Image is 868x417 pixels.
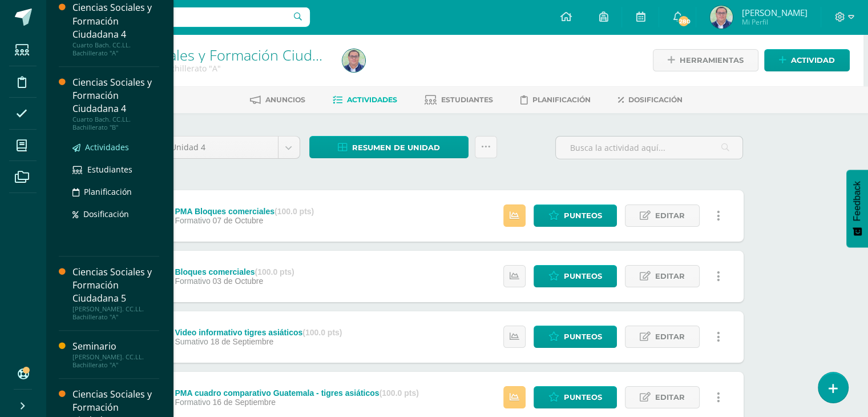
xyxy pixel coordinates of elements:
a: Anuncios [250,91,305,109]
span: Actividad [791,50,835,71]
a: Actividades [72,141,159,154]
span: 07 de Octubre [213,216,264,225]
span: Estudiantes [441,95,493,104]
span: Formativo [175,216,210,225]
div: Ciencias Sociales y Formación Ciudadana 4 [72,1,159,41]
div: Bloques comerciales [175,267,294,276]
span: Actividades [347,95,397,104]
span: Punteos [564,266,602,287]
span: 16 de Septiembre [213,398,276,407]
div: [PERSON_NAME]. CC.LL. Bachillerato "A" [72,353,159,369]
h1: Ciencias Sociales y Formación Ciudadana 4 [84,47,329,63]
span: 18 de Septiembre [211,337,274,346]
a: Ciencias Sociales y Formación Ciudadana 5[PERSON_NAME]. CC.LL. Bachillerato "A" [72,266,159,321]
strong: (100.0 pts) [302,328,342,337]
a: Estudiantes [425,91,493,109]
input: Busca un usuario... [53,7,310,27]
div: PMA Bloques comerciales [175,207,314,216]
span: Feedback [852,181,862,221]
a: Planificación [520,91,591,109]
span: [PERSON_NAME] [741,7,807,18]
a: Dosificación [618,91,683,109]
div: Ciencias Sociales y Formación Ciudadana 5 [72,266,159,305]
a: Actividad [764,49,850,71]
a: Unidad 4 [162,137,300,158]
span: Punteos [564,387,602,408]
a: Punteos [534,326,617,348]
span: Herramientas [680,50,744,71]
div: [PERSON_NAME]. CC.LL. Bachillerato "A" [72,305,159,321]
img: eac5640a810b8dcfe6ce893a14069202.png [342,49,365,72]
a: Ciencias Sociales y Formación Ciudadana 4 [84,45,364,65]
div: Video informativo tigres asiáticos [175,328,342,337]
span: Planificación [532,95,591,104]
span: Punteos [564,205,602,226]
span: Dosificación [628,95,683,104]
span: Resumen de unidad [352,137,440,158]
input: Busca la actividad aquí... [556,137,742,159]
span: Editar [655,266,685,287]
a: Estudiantes [72,163,159,176]
a: Punteos [534,386,617,408]
a: Herramientas [653,49,758,71]
span: Estudiantes [87,164,132,175]
a: Punteos [534,265,617,287]
div: Cuarto Bach. CC.LL. Bachillerato "B" [72,115,159,131]
div: PMA cuadro comparativo Guatemala - tigres asiáticos [175,388,418,398]
button: Feedback - Mostrar encuesta [846,170,868,247]
span: Anuncios [265,95,305,104]
span: Mi Perfil [741,17,807,27]
a: Actividades [333,91,397,109]
div: Cuarto Bach. CC.LL. Bachillerato 'A' [84,63,329,74]
span: 280 [677,15,690,27]
strong: (100.0 pts) [255,267,294,276]
a: Planificación [72,185,159,198]
strong: (100.0 pts) [274,207,314,216]
span: Planificación [84,186,132,197]
span: Sumativo [175,337,208,346]
span: Dosificación [83,209,129,219]
span: Editar [655,205,685,226]
span: Actividades [85,142,129,153]
span: Unidad 4 [171,137,269,158]
div: Seminario [72,340,159,353]
a: Punteos [534,205,617,227]
span: 03 de Octubre [213,276,264,286]
a: Ciencias Sociales y Formación Ciudadana 4Cuarto Bach. CC.LL. Bachillerato "A" [72,1,159,57]
span: Formativo [175,276,210,286]
span: Punteos [564,326,602,347]
img: eac5640a810b8dcfe6ce893a14069202.png [710,6,733,29]
a: Resumen de unidad [309,136,469,158]
div: Ciencias Sociales y Formación Ciudadana 4 [72,76,159,115]
a: Seminario[PERSON_NAME]. CC.LL. Bachillerato "A" [72,340,159,369]
span: Editar [655,326,685,347]
strong: (100.0 pts) [380,388,419,398]
span: Formativo [175,398,210,407]
div: Cuarto Bach. CC.LL. Bachillerato "A" [72,41,159,57]
a: Dosificación [72,207,159,220]
span: Editar [655,387,685,408]
a: Ciencias Sociales y Formación Ciudadana 4Cuarto Bach. CC.LL. Bachillerato "B" [72,76,159,131]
